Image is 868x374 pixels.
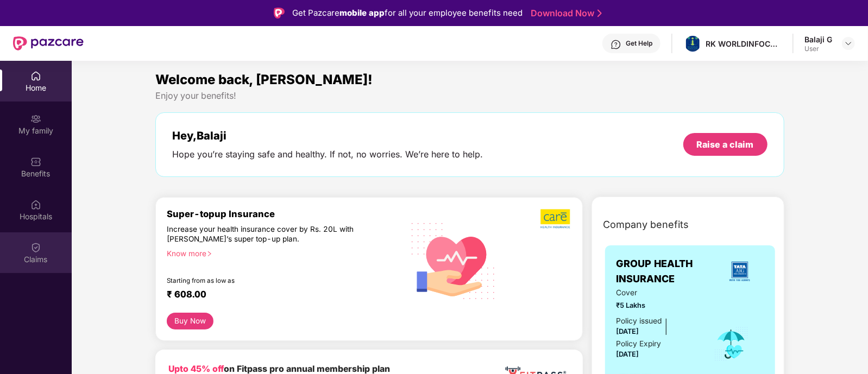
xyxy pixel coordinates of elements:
[714,326,749,362] img: icon
[172,149,483,160] div: Hope you’re staying safe and healthy. If not, no worries. We’re here to help.
[616,256,715,287] span: GROUP HEALTH INSURANCE
[611,39,621,50] img: svg+xml;base64,PHN2ZyBpZD0iSGVscC0zMngzMiIgeG1sbnM9Imh0dHA6Ly93d3cudzMub3JnLzIwMDAvc3ZnIiB3aWR0aD...
[725,257,754,286] img: insurerLogo
[167,208,402,219] div: Super-topup Insurance
[540,208,571,229] img: b5dec4f62d2307b9de63beb79f102df3.png
[697,138,754,150] div: Raise a claim
[167,249,396,256] div: Know more
[168,364,224,374] b: Upto 45% off
[844,39,853,48] img: svg+xml;base64,PHN2ZyBpZD0iRHJvcGRvd24tMzJ4MzIiIHhtbG5zPSJodHRwOi8vd3d3LnczLm9yZy8yMDAwL3N2ZyIgd2...
[597,8,602,19] img: Stroke
[804,45,832,53] div: User
[403,209,504,312] img: svg+xml;base64,PHN2ZyB4bWxucz0iaHR0cDovL3d3dy53My5vcmcvMjAwMC9zdmciIHhtbG5zOnhsaW5rPSJodHRwOi8vd3...
[167,224,356,244] div: Increase your health insurance cover by Rs. 20L with [PERSON_NAME]’s super top-up plan.
[531,8,599,19] a: Download Now
[167,277,356,284] div: Starting from as low as
[292,7,523,20] div: Get Pazcare for all your employee benefits need
[30,242,41,253] img: svg+xml;base64,PHN2ZyBpZD0iQ2xhaW0iIHhtbG5zPSJodHRwOi8vd3d3LnczLm9yZy8yMDAwL3N2ZyIgd2lkdGg9IjIwIi...
[603,217,689,232] span: Company benefits
[274,8,285,18] img: Logo
[155,72,373,87] span: Welcome back, [PERSON_NAME]!
[30,113,41,124] img: svg+xml;base64,PHN2ZyB3aWR0aD0iMjAiIGhlaWdodD0iMjAiIHZpZXdCb3g9IjAgMCAyMCAyMCIgZmlsbD0ibm9uZSIgeG...
[616,287,699,299] span: Cover
[616,327,639,335] span: [DATE]
[626,39,652,48] div: Get Help
[206,251,212,257] span: right
[616,315,662,327] div: Policy issued
[13,36,84,50] img: New Pazcare Logo
[172,129,483,142] div: Hey, Balaji
[30,199,41,210] img: svg+xml;base64,PHN2ZyBpZD0iSG9zcGl0YWxzIiB4bWxucz0iaHR0cDovL3d3dy53My5vcmcvMjAwMC9zdmciIHdpZHRoPS...
[30,71,41,81] img: svg+xml;base64,PHN2ZyBpZD0iSG9tZSIgeG1sbnM9Imh0dHA6Ly93d3cudzMub3JnLzIwMDAvc3ZnIiB3aWR0aD0iMjAiIG...
[804,34,832,45] div: Balaji G
[685,36,701,52] img: whatsapp%20image%202024-01-05%20at%2011.24.52%20am.jpeg
[167,313,213,329] button: Buy Now
[616,350,639,358] span: [DATE]
[616,338,661,350] div: Policy Expiry
[339,8,385,18] strong: mobile app
[155,90,784,102] div: Enjoy your benefits!
[616,300,699,311] span: ₹5 Lakhs
[168,364,390,374] b: on Fitpass pro annual membership plan
[167,289,392,302] div: ₹ 608.00
[30,156,41,167] img: svg+xml;base64,PHN2ZyBpZD0iQmVuZWZpdHMiIHhtbG5zPSJodHRwOi8vd3d3LnczLm9yZy8yMDAwL3N2ZyIgd2lkdGg9Ij...
[706,39,782,49] div: RK WORLDINFOCOM PRIVATE LIMITED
